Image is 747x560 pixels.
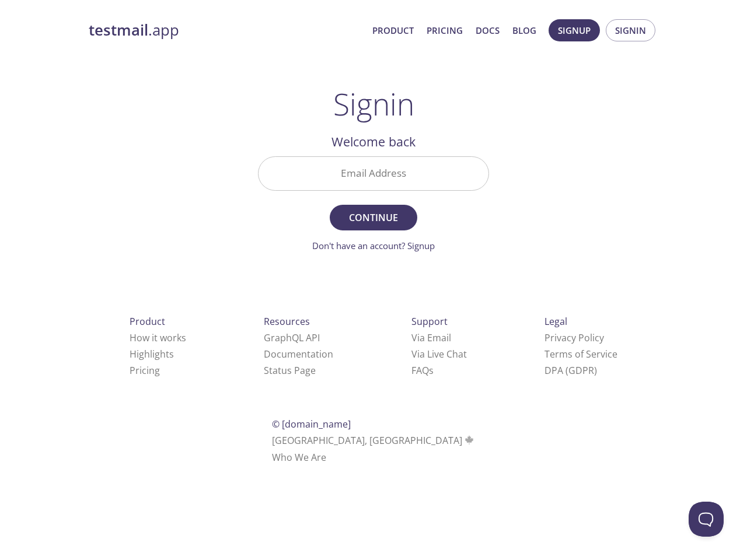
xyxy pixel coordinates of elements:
a: Docs [476,23,500,38]
a: Don't have an account? Signup [312,240,435,251]
a: How it works [130,331,186,344]
h2: Welcome back [258,132,489,152]
span: s [429,364,434,377]
a: Blog [512,23,536,38]
button: Continue [330,205,417,230]
a: Via Live Chat [411,348,467,360]
a: DPA (GDPR) [544,364,597,377]
button: Signin [606,19,655,41]
a: Via Email [411,331,451,344]
a: Privacy Policy [544,331,604,344]
a: Status Page [264,364,316,377]
a: Documentation [264,348,333,360]
a: Pricing [427,23,463,38]
iframe: Help Scout Beacon - Open [689,502,724,537]
span: © [DOMAIN_NAME] [272,418,351,430]
span: Support [411,315,448,328]
strong: testmail [89,20,148,40]
span: Signin [615,23,646,38]
span: Product [130,315,165,328]
a: Highlights [130,348,174,360]
a: Terms of Service [544,348,617,360]
a: Pricing [130,364,160,377]
span: Continue [343,209,404,226]
span: Legal [544,315,567,328]
h1: Signin [333,86,414,121]
a: Product [372,23,414,38]
span: Resources [264,315,310,328]
a: FAQ [411,364,434,377]
a: testmail.app [89,20,363,40]
a: Who We Are [272,451,326,464]
a: GraphQL API [264,331,320,344]
button: Signup [549,19,600,41]
span: Signup [558,23,591,38]
span: [GEOGRAPHIC_DATA], [GEOGRAPHIC_DATA] [272,434,476,447]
